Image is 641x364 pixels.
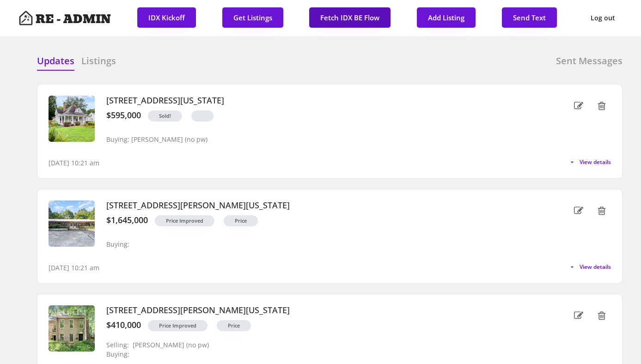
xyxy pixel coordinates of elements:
h6: Sent Messages [556,55,623,67]
button: View details [568,158,611,166]
button: Get Listings [222,7,283,28]
button: Add Listing [417,7,476,28]
button: Price Improved [148,320,208,331]
div: [DATE] 10:21 am [49,263,99,273]
button: Price [224,215,258,226]
div: Buying: [PERSON_NAME] (no pw) [106,136,208,144]
img: 20250717125322683864000000-o.jpg [49,305,95,352]
button: Sold! [148,110,182,121]
img: 20250807021851999916000000-o.jpg [49,96,95,142]
button: Price Improved [155,215,214,226]
img: Artboard%201%20copy%203.svg [18,11,33,25]
button: Log out [583,7,623,29]
div: $410,000 [106,320,141,330]
div: [DATE] 10:21 am [49,158,99,168]
h3: [STREET_ADDRESS][PERSON_NAME][US_STATE] [106,200,532,211]
div: Buying: [106,241,129,249]
button: View details [568,263,611,271]
h6: Updates [37,55,74,67]
span: View details [580,159,611,165]
h6: Listings [81,55,116,67]
button: IDX Kickoff [137,7,196,28]
div: Buying: [106,351,141,358]
button: Price [217,320,251,331]
div: Selling: [PERSON_NAME] (no pw) [106,341,209,349]
div: $595,000 [106,110,141,121]
span: View details [580,264,611,270]
h3: [STREET_ADDRESS][US_STATE] [106,96,532,106]
button: Fetch IDX BE Flow [309,7,391,28]
h4: RE - ADMIN [36,13,111,25]
button: Send Text [502,7,557,28]
img: 20250522134628364911000000-o.jpg [49,200,95,247]
h3: [STREET_ADDRESS][PERSON_NAME][US_STATE] [106,305,532,315]
div: $1,645,000 [106,215,148,225]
